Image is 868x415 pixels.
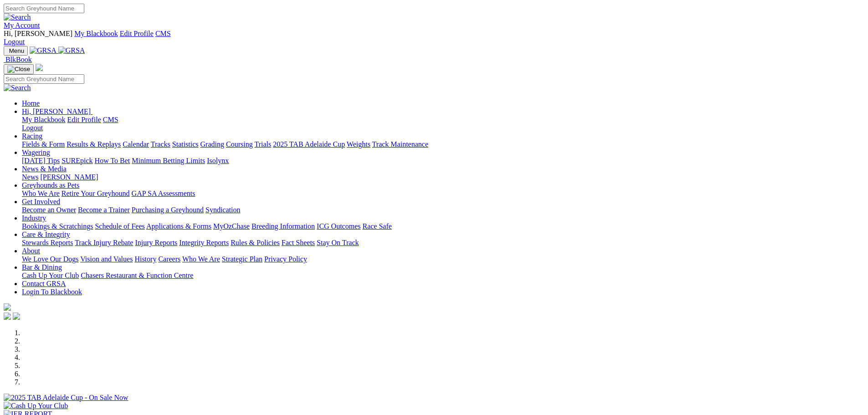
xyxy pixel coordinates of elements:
[4,4,84,13] input: Search
[132,157,205,164] a: Minimum Betting Limits
[81,272,193,279] a: Chasers Restaurant & Function Centre
[22,190,60,197] a: Who We Are
[36,64,43,71] img: logo-grsa-white.png
[22,108,91,115] span: Hi, [PERSON_NAME]
[22,255,864,263] div: About
[67,116,101,123] a: Edit Profile
[179,239,229,246] a: Integrity Reports
[22,116,66,123] a: My Blackbook
[75,239,133,246] a: Track Injury Rebate
[155,30,171,37] a: CMS
[22,206,864,214] div: Get Involved
[134,255,156,263] a: History
[123,140,149,148] a: Calendar
[22,272,79,279] a: Cash Up Your Club
[22,124,43,132] a: Logout
[22,157,864,165] div: Wagering
[317,239,359,246] a: Stay On Track
[22,222,864,231] div: Industry
[4,56,32,63] a: BlkBook
[74,30,118,37] a: My Blackbook
[22,263,62,271] a: Bar & Dining
[67,140,121,148] a: Results & Replays
[22,206,76,214] a: Become an Owner
[4,64,34,74] button: Toggle navigation
[182,255,220,263] a: Who We Are
[22,255,78,263] a: We Love Our Dogs
[22,247,40,255] a: About
[22,198,60,205] a: Get Involved
[347,140,370,148] a: Weights
[273,140,345,148] a: 2025 TAB Adelaide Cup
[22,132,42,140] a: Racing
[22,288,82,296] a: Login To Blackbook
[22,214,46,222] a: Industry
[5,56,32,63] span: BlkBook
[4,303,11,311] img: logo-grsa-white.png
[22,239,864,247] div: Care & Integrity
[151,140,170,148] a: Tracks
[200,140,224,148] a: Grading
[158,255,180,263] a: Careers
[22,149,50,156] a: Wagering
[30,46,56,55] img: GRSA
[362,222,391,230] a: Race Safe
[22,140,65,148] a: Fields & Form
[146,222,211,230] a: Applications & Forms
[4,21,40,29] a: My Account
[22,108,92,115] a: Hi, [PERSON_NAME]
[207,157,229,164] a: Isolynx
[264,255,307,263] a: Privacy Policy
[4,402,68,410] img: Cash Up Your Club
[13,313,20,320] img: twitter.svg
[40,173,98,181] a: [PERSON_NAME]
[22,173,38,181] a: News
[22,231,70,238] a: Care & Integrity
[22,173,864,181] div: News & Media
[205,206,240,214] a: Syndication
[9,47,24,54] span: Menu
[62,157,92,164] a: SUREpick
[22,165,67,173] a: News & Media
[172,140,199,148] a: Statistics
[22,99,40,107] a: Home
[4,74,84,84] input: Search
[22,181,79,189] a: Greyhounds as Pets
[252,222,315,230] a: Breeding Information
[58,46,85,55] img: GRSA
[213,222,250,230] a: MyOzChase
[132,190,195,197] a: GAP SA Assessments
[103,116,118,123] a: CMS
[372,140,428,148] a: Track Maintenance
[22,222,93,230] a: Bookings & Scratchings
[95,157,130,164] a: How To Bet
[22,116,864,132] div: Hi, [PERSON_NAME]
[4,30,72,37] span: Hi, [PERSON_NAME]
[132,206,204,214] a: Purchasing a Greyhound
[120,30,154,37] a: Edit Profile
[22,272,864,280] div: Bar & Dining
[4,46,28,56] button: Toggle navigation
[4,30,864,46] div: My Account
[222,255,262,263] a: Strategic Plan
[22,280,66,287] a: Contact GRSA
[4,84,31,92] img: Search
[7,66,30,73] img: Close
[4,38,25,46] a: Logout
[80,255,133,263] a: Vision and Values
[317,222,360,230] a: ICG Outcomes
[22,190,864,198] div: Greyhounds as Pets
[231,239,280,246] a: Rules & Policies
[95,222,144,230] a: Schedule of Fees
[135,239,177,246] a: Injury Reports
[254,140,271,148] a: Trials
[282,239,315,246] a: Fact Sheets
[62,190,130,197] a: Retire Your Greyhound
[4,313,11,320] img: facebook.svg
[22,157,60,164] a: [DATE] Tips
[4,13,31,21] img: Search
[78,206,130,214] a: Become a Trainer
[22,140,864,149] div: Racing
[226,140,253,148] a: Coursing
[4,394,128,402] img: 2025 TAB Adelaide Cup - On Sale Now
